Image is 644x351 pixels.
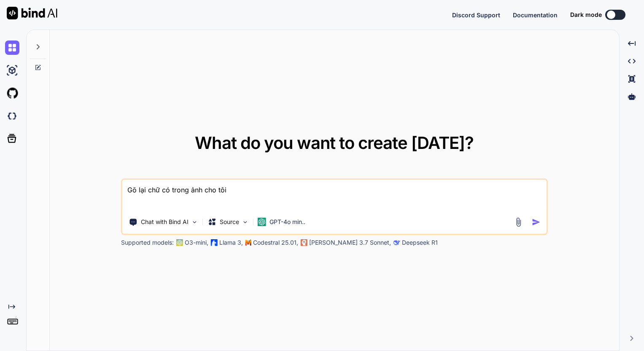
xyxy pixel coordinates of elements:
[191,219,198,226] img: Pick Tools
[121,238,174,247] p: Supported models:
[402,238,438,247] p: Deepseek R1
[258,218,266,226] img: GPT-4o mini
[309,238,391,247] p: [PERSON_NAME] 3.7 Sonnet,
[185,238,208,247] p: O3-mini,
[176,239,183,246] img: GPT-4
[452,11,500,19] span: Discord Support
[253,238,298,247] p: Codestral 25.01,
[5,40,19,55] img: chat
[452,11,500,19] button: Discord Support
[220,218,239,226] p: Source
[141,218,189,226] p: Chat with Bind AI
[195,132,474,153] span: What do you want to create [DATE]?
[393,239,400,246] img: claude
[122,180,547,211] textarea: Gõ lại chữ có trong ảnh cho tôi
[5,63,19,78] img: ai-studio
[513,11,558,19] button: Documentation
[5,109,19,123] img: darkCloudIdeIcon
[269,218,305,226] p: GPT-4o min..
[513,11,558,19] span: Documentation
[7,7,57,19] img: Bind AI
[245,240,251,246] img: Mistral-AI
[570,11,602,19] span: Dark mode
[514,217,523,227] img: attachment
[242,219,249,226] img: Pick Models
[301,239,307,246] img: claude
[5,86,19,100] img: githubLight
[532,218,541,227] img: icon
[211,239,218,246] img: Llama2
[219,238,243,247] p: Llama 3,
